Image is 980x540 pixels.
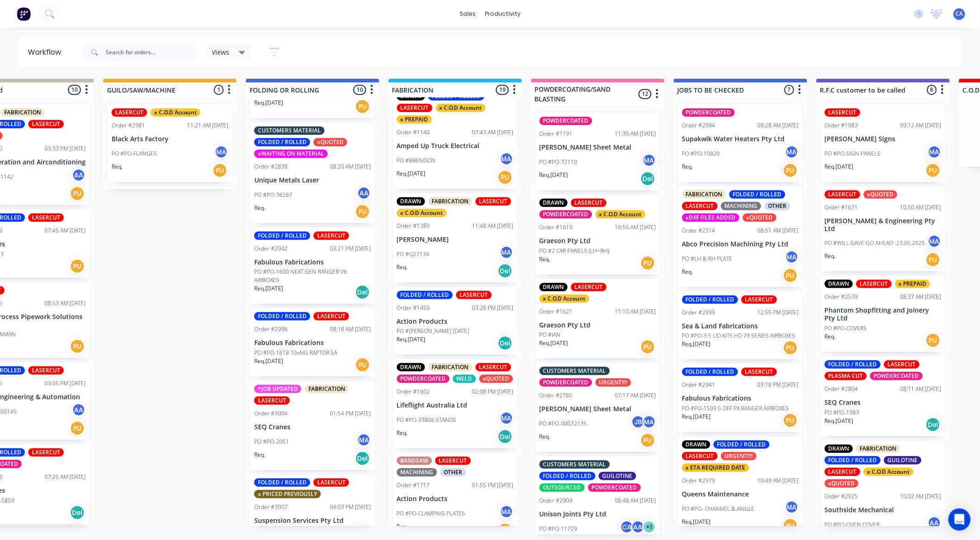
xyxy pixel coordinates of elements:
[615,496,656,505] div: 08:48 AM [DATE]
[825,456,881,465] div: FOLDED / ROLLED
[682,108,735,117] div: POWDERCOATED
[254,339,371,347] p: Fabulous Fabrications
[70,339,85,354] div: PU
[112,135,228,143] p: Black Arts Factory
[641,433,655,448] div: PU
[884,360,920,369] div: LASERCUT
[254,176,371,184] p: Unique Metals Laser
[642,153,656,167] div: MA
[821,276,945,352] div: DRAWNLASERCUTx PREPAIDOrder #253908:37 AM [DATE]Phantom Shopfitting and Joinery Pty LtdPO #PO-COV...
[314,232,349,240] div: LASERCUT
[540,283,568,291] div: DRAWN
[540,255,551,264] p: Req.
[314,312,349,320] div: LASERCUT
[355,285,370,300] div: Del
[758,477,799,485] div: 10:49 AM [DATE]
[254,451,265,459] p: Req.
[642,415,656,429] div: MA
[729,190,785,199] div: FOLDED / ROLLED
[825,307,942,322] p: Phantom Shopfitting and Joinery Pty Ltd
[453,375,476,383] div: WELD
[397,335,426,344] p: Req. [DATE]
[596,378,631,387] div: URGENT!!!!
[108,105,232,182] div: LASERCUTx C.O.D AccountOrder #298111:21 AM [DATE]Black Arts FactoryPO #PO-FLANGESMAReq.PU
[17,7,31,21] img: Factory
[825,360,881,369] div: FOLDED / ROLLED
[357,186,371,200] div: AA
[500,152,514,166] div: MA
[856,445,900,453] div: FABRICATION
[765,202,791,210] div: OTHER
[397,104,433,112] div: LASERCUT
[825,445,853,453] div: DRAWN
[355,99,370,114] div: PU
[540,331,561,339] p: PO #IAN
[825,399,942,407] p: SEQ Cranes
[397,263,408,271] p: Req.
[540,496,573,505] div: Order #2909
[615,308,656,316] div: 11:10 AM [DATE]
[254,232,310,240] div: FOLDED / ROLLED
[599,472,636,480] div: GUILOTINE
[72,168,86,182] div: AA
[472,128,514,137] div: 07:43 AM [DATE]
[254,490,321,498] div: x PRICED PREVIOUSLY
[682,322,799,330] p: Sea & Land Fabrications
[825,372,867,380] div: PLASMA CUT
[856,280,892,288] div: LASERCUT
[397,468,437,477] div: MACHINING
[397,170,426,178] p: Req. [DATE]
[825,479,859,488] div: xQUOTED
[397,142,514,150] p: Amped Up Truck Electrical
[682,202,718,210] div: LASERCUT
[472,304,514,312] div: 03:26 PM [DATE]
[741,295,777,304] div: LASERCUT
[641,256,655,270] div: PU
[393,194,517,283] div: DRAWNFABRICATIONLASERCUTx C.O.D AccountOrder #138911:48 AM [DATE][PERSON_NAME]PO #Q27134MAReq.Del
[254,438,289,446] p: PO #PO-2051
[540,472,596,480] div: FOLDED / ROLLED
[540,339,568,347] p: Req. [DATE]
[682,477,716,485] div: Order #2979
[397,388,430,396] div: Order #1602
[825,468,861,476] div: LASERCUT
[254,409,288,418] div: Order #3004
[254,150,328,158] div: xWAITING ON MATERIAL
[540,378,592,387] div: POWDERCOATED
[397,416,457,424] p: PO #PO-33806 STANDS
[70,259,85,274] div: PU
[956,10,963,18] span: CA
[682,163,693,171] p: Req.
[825,108,861,117] div: LASERCUT
[926,252,941,267] div: PU
[631,415,645,429] div: JB
[393,88,517,189] div: DRAWNFOLDED / ROLLEDLASERCUTx C.O.D Accountx PREPAIDOrder #114007:43 AM [DATE]Amped Up Truck Elec...
[540,405,656,413] p: [PERSON_NAME] Sheet Metal
[783,163,798,178] div: PU
[397,457,432,465] div: BANDSAW
[682,332,796,340] p: PO #PO-3.5 LID KITS HD 79 SERIES AIRBOXES
[213,163,227,178] div: PU
[825,217,942,233] p: [PERSON_NAME] & Engineering Pty Ltd
[254,357,283,365] p: Req. [DATE]
[397,481,430,490] div: Order #1717
[254,258,371,266] p: Fabulous Fabrications
[254,204,265,212] p: Req.
[330,503,371,511] div: 04:03 PM [DATE]
[588,483,641,492] div: POWDERCOATED
[783,413,798,428] div: PU
[825,163,854,171] p: Req. [DATE]
[678,292,803,360] div: FOLDED / ROLLEDLASERCUTOrder #293912:55 PM [DATE]Sea & Land FabricationsPO #PO-3.5 LID KITS HD 79...
[498,336,513,351] div: Del
[785,500,799,514] div: MA
[397,115,432,124] div: x PREPAID
[397,304,430,312] div: Order #1450
[536,113,660,190] div: POWDERCOATEDOrder #119111:30 AM [DATE][PERSON_NAME] Sheet MetalPO #PO-72110MAReq.[DATE]Del
[682,381,716,389] div: Order #2941
[472,481,514,490] div: 01:55 PM [DATE]
[476,197,511,206] div: LASERCUT
[540,367,610,375] div: CUSTOMERS MATERIAL
[926,417,941,432] div: Del
[397,222,430,230] div: Order #1389
[70,421,85,436] div: PU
